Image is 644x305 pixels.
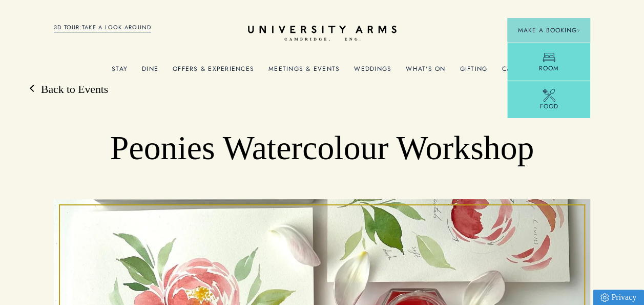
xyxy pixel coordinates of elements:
h1: Peonies Watercolour Workshop [108,128,537,168]
span: Make a Booking [517,26,580,35]
a: Dine [142,65,158,79]
a: Food [507,81,590,119]
a: Offers & Experiences [173,65,254,79]
a: Room [507,43,590,81]
img: Arrow icon [576,29,580,32]
button: Make a BookingArrow icon [507,18,590,43]
a: What's On [406,65,445,79]
a: Gifting [460,65,488,79]
a: Privacy [593,290,644,305]
span: Food [539,102,558,111]
a: 3D TOUR:TAKE A LOOK AROUND [54,23,152,32]
a: Back to Events [31,82,108,97]
img: Privacy [600,293,609,302]
a: Stay [112,65,128,79]
a: Careers [502,65,532,79]
a: Home [248,26,397,42]
span: Room [539,64,559,73]
a: Weddings [354,65,391,79]
a: Meetings & Events [268,65,340,79]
